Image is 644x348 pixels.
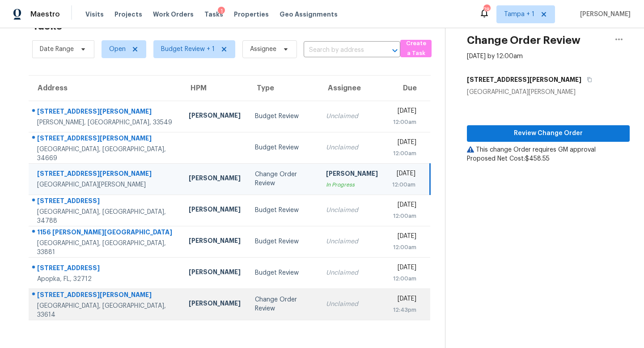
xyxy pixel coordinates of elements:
[248,76,319,101] th: Type
[392,212,416,221] div: 12:00am
[392,118,416,127] div: 12:00am
[467,75,581,84] h5: [STREET_ADDRESS][PERSON_NAME]
[326,112,378,121] div: Unclaimed
[467,52,523,61] div: [DATE] by 12:00am
[483,5,490,14] div: 78
[189,111,241,122] div: [PERSON_NAME]
[255,268,312,277] div: Budget Review
[37,118,174,127] div: [PERSON_NAME], [GEOGRAPHIC_DATA], 33549
[255,295,312,313] div: Change Order Review
[255,170,312,188] div: Change Order Review
[467,125,630,142] button: Review Change Order
[37,275,174,284] div: Apopka, FL, 32712
[255,112,312,121] div: Budget Review
[255,237,312,246] div: Budget Review
[37,169,174,180] div: [STREET_ADDRESS][PERSON_NAME]
[474,128,623,139] span: Review Change Order
[37,290,174,301] div: [STREET_ADDRESS][PERSON_NAME]
[189,299,241,310] div: [PERSON_NAME]
[319,76,385,101] th: Assignee
[581,72,593,88] button: Copy Address
[392,180,415,189] div: 12:00am
[467,145,630,154] div: This change Order requires GM approval
[504,10,534,19] span: Tampa + 1
[326,206,378,215] div: Unclaimed
[109,45,126,54] span: Open
[37,228,174,239] div: 1156 [PERSON_NAME][GEOGRAPHIC_DATA]
[32,21,62,30] h2: Tasks
[576,10,631,19] span: [PERSON_NAME]
[250,45,276,54] span: Assignee
[189,236,241,247] div: [PERSON_NAME]
[234,10,269,19] span: Properties
[389,44,401,57] button: Open
[37,263,174,275] div: [STREET_ADDRESS]
[326,268,378,277] div: Unclaimed
[326,143,378,152] div: Unclaimed
[392,149,416,158] div: 12:00am
[326,169,378,180] div: [PERSON_NAME]
[37,196,174,208] div: [STREET_ADDRESS]
[385,76,430,101] th: Due
[182,76,248,101] th: HPM
[280,10,338,19] span: Geo Assignments
[30,10,60,19] span: Maestro
[392,294,416,306] div: [DATE]
[326,180,378,189] div: In Progress
[392,169,415,180] div: [DATE]
[392,243,416,252] div: 12:00am
[189,205,241,216] div: [PERSON_NAME]
[189,174,241,185] div: [PERSON_NAME]
[326,237,378,246] div: Unclaimed
[37,301,174,319] div: [GEOGRAPHIC_DATA], [GEOGRAPHIC_DATA], 33614
[37,180,174,189] div: [GEOGRAPHIC_DATA][PERSON_NAME]
[218,7,225,16] div: 1
[40,45,74,54] span: Date Range
[400,40,432,57] button: Create a Task
[392,200,416,212] div: [DATE]
[467,154,630,163] div: Proposed Net Cost: $458.55
[255,143,312,152] div: Budget Review
[392,263,416,274] div: [DATE]
[405,38,427,59] span: Create a Task
[304,43,375,57] input: Search by address
[153,10,194,19] span: Work Orders
[392,232,416,243] div: [DATE]
[37,145,174,163] div: [GEOGRAPHIC_DATA], [GEOGRAPHIC_DATA], 34669
[392,106,416,118] div: [DATE]
[85,10,104,19] span: Visits
[467,36,580,45] h2: Change Order Review
[37,107,174,118] div: [STREET_ADDRESS][PERSON_NAME]
[326,300,378,309] div: Unclaimed
[37,208,174,225] div: [GEOGRAPHIC_DATA], [GEOGRAPHIC_DATA], 34788
[204,11,223,17] span: Tasks
[467,88,630,97] div: [GEOGRAPHIC_DATA][PERSON_NAME]
[392,274,416,283] div: 12:00am
[37,239,174,257] div: [GEOGRAPHIC_DATA], [GEOGRAPHIC_DATA], 33881
[255,206,312,215] div: Budget Review
[114,10,142,19] span: Projects
[189,267,241,279] div: [PERSON_NAME]
[37,134,174,145] div: [STREET_ADDRESS][PERSON_NAME]
[392,138,416,149] div: [DATE]
[161,45,215,54] span: Budget Review + 1
[29,76,182,101] th: Address
[392,306,416,314] div: 12:43pm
